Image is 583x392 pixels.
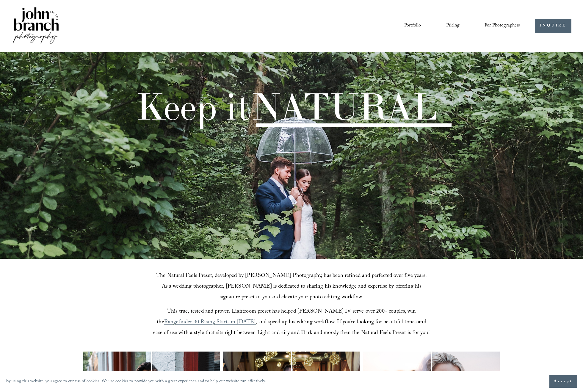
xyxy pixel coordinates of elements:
[535,19,571,33] a: INQUIRE
[164,318,256,327] a: Rangefinder 30 Rising Starts in [DATE]
[549,375,577,388] button: Accept
[554,379,573,385] span: Accept
[251,83,437,130] span: NATURAL
[156,272,428,302] span: The Natural Feels Preset, developed by [PERSON_NAME] Photography, has been refined and perfected ...
[157,307,417,327] span: This true, tested and proven Lightroom preset has helped [PERSON_NAME] IV serve over 200+ couples...
[6,377,266,386] p: By using this website, you agree to our use of cookies. We use cookies to provide you with a grea...
[485,21,520,31] a: folder dropdown
[12,6,60,46] img: John Branch IV Photography
[446,21,460,31] a: Pricing
[136,88,437,125] h1: Keep it
[485,21,520,30] span: For Photographers
[153,318,430,338] span: , and speed up his editing workflow. If you’re looking for beautiful tones and ease of use with a...
[404,21,421,31] a: Portfolio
